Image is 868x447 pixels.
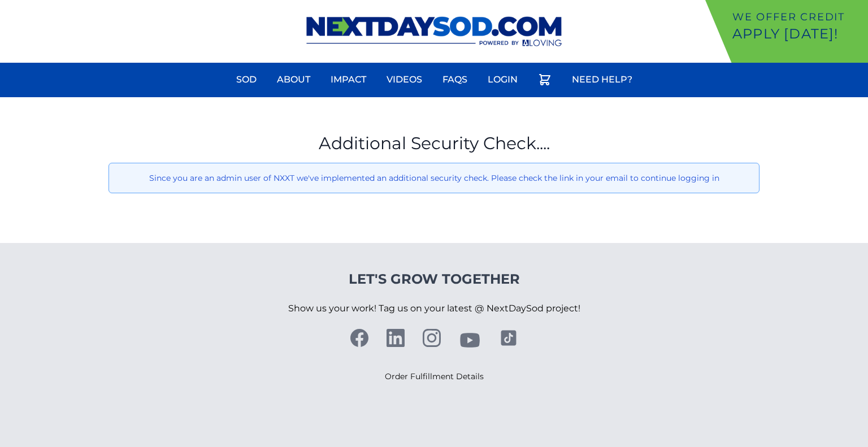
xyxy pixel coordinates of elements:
a: Videos [380,66,429,93]
p: Apply [DATE]! [732,25,863,43]
p: Show us your work! Tag us on your latest @ NextDaySod project! [288,288,580,329]
a: About [270,66,317,93]
h4: Let's Grow Together [288,270,580,288]
p: Since you are an admin user of NXXT we've implemented an additional security check. Please check ... [118,172,750,184]
a: Order Fulfillment Details [385,371,484,381]
a: Login [481,66,524,93]
p: We offer Credit [732,9,863,25]
a: Impact [324,66,373,93]
a: Need Help? [565,66,639,93]
a: Sod [229,66,263,93]
h1: Additional Security Check.... [108,133,759,154]
a: FAQs [436,66,474,93]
